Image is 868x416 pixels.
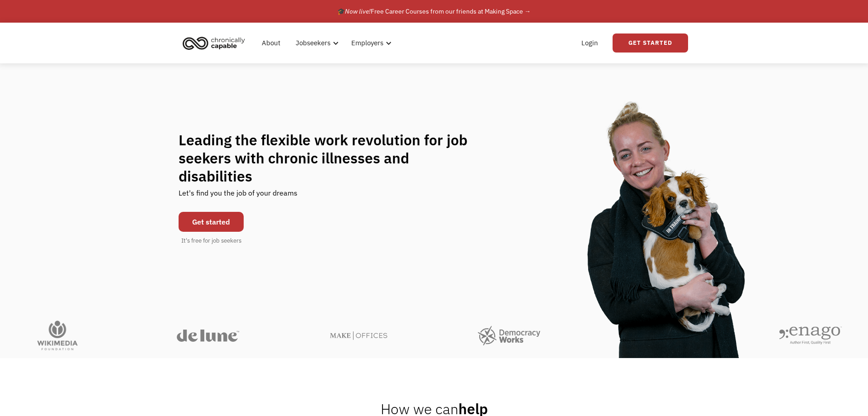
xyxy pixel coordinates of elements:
a: About [256,29,286,57]
div: 🎓 Free Career Courses from our friends at Making Space → [337,6,531,17]
a: Get started [179,212,244,232]
div: Employers [351,38,383,48]
a: home [180,33,252,53]
div: It's free for job seekers [181,236,241,245]
div: Jobseekers [290,29,341,57]
em: Now live! [345,7,371,15]
div: Let's find you the job of your dreams [179,185,297,207]
div: Jobseekers [296,38,330,48]
img: Chronically Capable logo [180,33,248,53]
a: Login [576,29,604,57]
a: Get Started [613,33,688,53]
div: Employers [346,29,394,57]
h1: Leading the flexible work revolution for job seekers with chronic illnesses and disabilities [179,131,485,185]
